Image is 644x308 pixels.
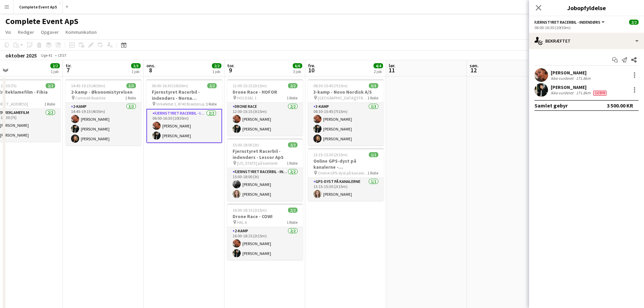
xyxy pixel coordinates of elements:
[575,76,592,81] div: 171.8km
[374,63,383,68] span: 4/4
[38,28,62,37] a: Opgaver
[14,0,63,14] button: Complete Event ApS
[307,66,315,74] span: 10
[66,79,141,145] div: 14:45-19:15 (4t30m)3/32-kamp - Økonomistyrelsen Comwell Roskilde1 Rolle2-kamp3/314:45-19:15 (4t30...
[63,28,99,37] a: Kommunikation
[388,66,396,74] span: 11
[534,25,639,30] div: 06:00-16:30 (10t30m)
[227,138,303,201] app-job-card: 15:00-18:00 (3t)2/2Fjernstyret Racerbil - indendørs - Lessor ApS [US_STATE] på kontoret1 RolleFje...
[470,63,479,69] span: søn.
[318,170,367,175] span: Online GPS-dyst på kanalerne
[51,69,59,74] div: 1 job
[534,20,600,25] span: Fjernstyret Racerbil - indendørs
[131,63,141,68] span: 3/3
[227,148,303,160] h3: Fjernstyret Racerbil - indendørs - Lessor ApS
[227,79,303,136] app-job-card: 12:00-15:15 (3t15m)2/2Drone Race - HOFOR HOLDSAL 11 RolleDrone Race2/212:00-15:15 (3t15m)[PERSON_...
[529,33,644,49] div: Bekræftet
[293,69,302,74] div: 3 job
[529,3,644,12] h3: Jobopfyldelse
[227,89,303,95] h3: Drone Race - HOFOR
[227,213,303,219] h3: Drone Race - COWI
[313,83,348,88] span: 08:30-15:45 (7t15m)
[318,95,367,100] span: [GEOGRAPHIC_DATA][STREET_ADDRESS][GEOGRAPHIC_DATA]
[308,148,384,201] app-job-card: 13:15-15:30 (2t15m)1/1Online GPS-dyst på kanalerne - Udenrigsministeriet Online GPS-dyst på kanal...
[15,28,37,37] a: Rediger
[389,63,396,69] span: lør.
[146,109,222,143] app-card-role: Fjernstyret Racerbil - indendørs2/206:00-16:30 (10t30m)[PERSON_NAME][PERSON_NAME]
[65,66,72,74] span: 7
[66,89,141,95] h3: 2-kamp - Økonomistyrelsen
[313,152,348,157] span: 13:15-15:30 (2t15m)
[469,66,479,74] span: 12
[145,66,156,74] span: 8
[152,83,188,88] span: 06:00-16:30 (10t30m)
[5,16,78,26] h1: Complete Event ApS
[288,83,297,88] span: 2/2
[207,83,217,88] span: 2/2
[287,161,297,166] span: 1 Rolle
[592,90,608,96] div: Teamet har forskellige gebyrer end i rollen
[293,63,302,68] span: 6/6
[237,95,257,100] span: HOLDSAL 1
[5,52,37,59] div: oktober 2025
[629,20,639,25] span: 2/2
[146,89,222,101] h3: Fjernstyret Racerbil - indendørs - Norna Playgrounds A/S
[227,227,303,260] app-card-role: 2-kamp2/216:00-18:15 (2t15m)[PERSON_NAME][PERSON_NAME]
[369,83,378,88] span: 3/3
[369,152,378,157] span: 1/1
[146,79,222,143] app-job-card: 06:00-16:30 (10t30m)2/2Fjernstyret Racerbil - indendørs - Norna Playgrounds A/S Virkefeltet 1, 87...
[367,95,378,100] span: 1 Rolle
[308,178,384,201] app-card-role: GPS-dyst på kanalerne1/113:15-15:30 (2t15m)[PERSON_NAME]
[593,91,606,96] span: Gebyr
[308,158,384,170] h3: Online GPS-dyst på kanalerne - Udenrigsministeriet
[38,53,55,58] span: Uge 41
[308,79,384,145] app-job-card: 08:30-15:45 (7t15m)3/33-kamp - Novo Nordisk A/S [GEOGRAPHIC_DATA][STREET_ADDRESS][GEOGRAPHIC_DATA...
[287,220,297,225] span: 1 Rolle
[44,101,55,106] span: 1 Rolle
[58,53,67,58] div: CEST
[288,208,297,213] span: 2/2
[66,63,72,69] span: tir.
[308,89,384,95] h3: 3-kamp - Novo Nordisk A/S
[212,69,221,74] div: 1 job
[206,101,217,106] span: 1 Rolle
[237,220,247,225] span: HAL A
[374,69,383,74] div: 2 job
[308,63,315,69] span: fre.
[227,103,303,136] app-card-role: Drone Race2/212:00-15:15 (3t15m)[PERSON_NAME][PERSON_NAME]
[125,95,136,100] span: 1 Rolle
[227,168,303,201] app-card-role: Fjernstyret Racerbil - indendørs2/215:00-18:00 (3t)[PERSON_NAME][PERSON_NAME]
[75,95,105,100] span: Comwell Roskilde
[287,95,297,100] span: 1 Rolle
[18,29,34,35] span: Rediger
[41,29,59,35] span: Opgaver
[46,83,55,88] span: 2/2
[233,83,267,88] span: 12:00-15:15 (3t15m)
[126,83,136,88] span: 3/3
[233,208,267,213] span: 16:00-18:15 (2t15m)
[237,161,278,166] span: [US_STATE] på kontoret
[71,83,105,88] span: 14:45-19:15 (4t30m)
[551,70,592,76] div: [PERSON_NAME]
[534,102,568,109] div: Samlet gebyr
[66,29,97,35] span: Kommunikation
[551,76,575,81] div: Ikke vurderet
[227,63,235,69] span: tor.
[3,28,14,37] a: Vis
[575,90,592,96] div: 171.8km
[146,63,156,69] span: ons.
[233,142,259,147] span: 15:00-18:00 (3t)
[227,204,303,260] app-job-card: 16:00-18:15 (2t15m)2/2Drone Race - COWI HAL A1 Rolle2-kamp2/216:00-18:15 (2t15m)[PERSON_NAME][PER...
[226,66,235,74] span: 9
[534,20,606,25] button: Fjernstyret Racerbil - indendørs
[50,63,60,68] span: 2/2
[288,142,297,147] span: 2/2
[551,84,608,90] div: [PERSON_NAME]
[5,29,11,35] span: Vis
